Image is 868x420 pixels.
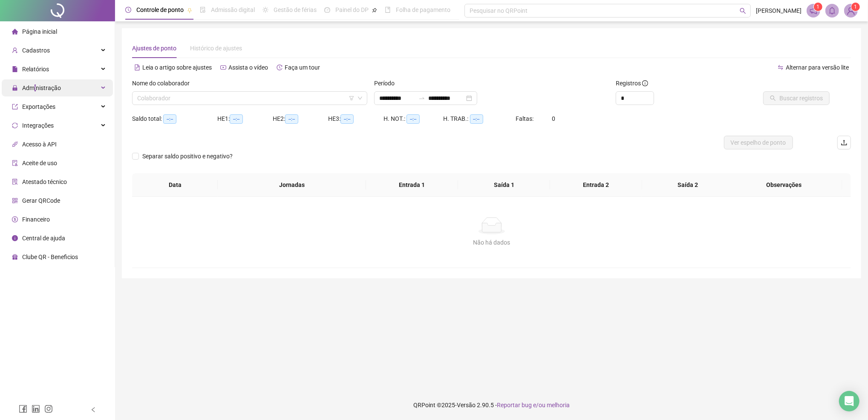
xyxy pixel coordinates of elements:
div: Open Intercom Messenger [839,391,859,411]
span: 1 [817,4,820,10]
span: gift [12,254,18,260]
span: notification [810,7,817,15]
span: dollar [12,216,18,222]
span: pushpin [372,8,377,13]
span: Acesso à API [22,141,57,148]
th: Data [132,173,218,197]
div: HE 1: [217,114,273,124]
span: pushpin [187,8,192,13]
span: instagram [44,405,53,413]
th: Entrada 2 [550,173,642,197]
span: home [12,29,18,35]
span: info-circle [12,235,18,241]
span: Ajustes de ponto [132,45,176,52]
span: left [90,407,96,413]
span: Administração [22,85,61,91]
span: file-text [134,64,140,70]
span: swap-right [418,95,425,102]
span: Admissão digital [211,6,255,13]
span: to [418,95,425,102]
span: Leia o artigo sobre ajustes [142,64,212,71]
span: Clube QR - Beneficios [22,254,78,260]
span: file [12,66,18,72]
span: history [277,64,283,70]
span: audit [12,160,18,166]
span: Faça um tour [285,64,320,71]
th: Saída 1 [458,173,550,197]
span: solution [12,179,18,185]
sup: 1 [814,3,822,11]
span: Página inicial [22,28,57,35]
span: linkedin [32,405,40,413]
th: Observações [725,173,842,197]
span: --:-- [470,114,483,124]
span: --:-- [407,114,420,124]
span: Cadastros [22,47,50,54]
span: swap [778,64,784,70]
span: 1 [854,4,857,10]
label: Período [374,79,400,88]
span: Gestão de férias [274,6,317,13]
div: HE 3: [328,114,384,124]
span: Registros [616,79,648,88]
span: qrcode [12,198,18,204]
span: [PERSON_NAME] [756,6,802,15]
span: Reportar bug e/ou melhoria [497,402,570,408]
span: Controle de ponto [136,6,184,13]
span: Exportações [22,103,55,110]
span: dashboard [324,7,330,13]
sup: Atualize o seu contato no menu Meus Dados [851,3,860,11]
span: Separar saldo positivo e negativo? [139,152,236,161]
span: user-add [12,47,18,53]
span: info-circle [642,80,648,86]
span: --:-- [340,114,354,124]
span: Folha de pagamento [396,6,450,13]
span: export [12,104,18,110]
img: 80309 [845,4,857,17]
button: Ver espelho de ponto [724,136,793,149]
span: facebook [19,405,27,413]
span: upload [841,139,848,146]
div: Não há dados [142,238,841,247]
span: file-done [200,7,206,13]
span: clock-circle [125,7,131,13]
div: H. TRAB.: [444,114,516,124]
span: bell [828,7,836,15]
span: Gerar QRCode [22,197,60,204]
div: Saldo total: [132,114,217,124]
span: --:-- [285,114,298,124]
span: Observações [732,180,836,190]
span: search [740,8,746,14]
footer: QRPoint © 2025 - 2.90.5 - [115,390,868,420]
th: Saída 2 [642,173,734,197]
span: Assista o vídeo [228,64,268,71]
label: Nome do colaborador [132,79,195,88]
span: Atestado técnico [22,178,67,185]
span: Central de ajuda [22,235,65,242]
span: lock [12,85,18,91]
th: Jornadas [218,173,366,197]
div: HE 2: [273,114,328,124]
span: Integrações [22,122,54,129]
span: sync [12,122,18,128]
button: Buscar registros [763,91,830,105]
span: down [358,96,363,101]
span: Histórico de ajustes [190,45,242,52]
div: H. NOT.: [384,114,444,124]
span: Faltas: [516,115,535,122]
span: 0 [552,115,556,122]
span: youtube [220,64,226,70]
span: --:-- [230,114,243,124]
span: Versão [457,402,476,408]
span: Alternar para versão lite [786,64,849,71]
span: api [12,141,18,147]
span: Aceite de uso [22,160,57,166]
span: Relatórios [22,66,49,73]
span: book [385,7,391,13]
span: sun [262,7,268,13]
th: Entrada 1 [366,173,458,197]
span: --:-- [163,114,176,124]
span: filter [349,96,354,101]
span: Painel do DP [335,6,369,13]
span: Financeiro [22,216,50,223]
